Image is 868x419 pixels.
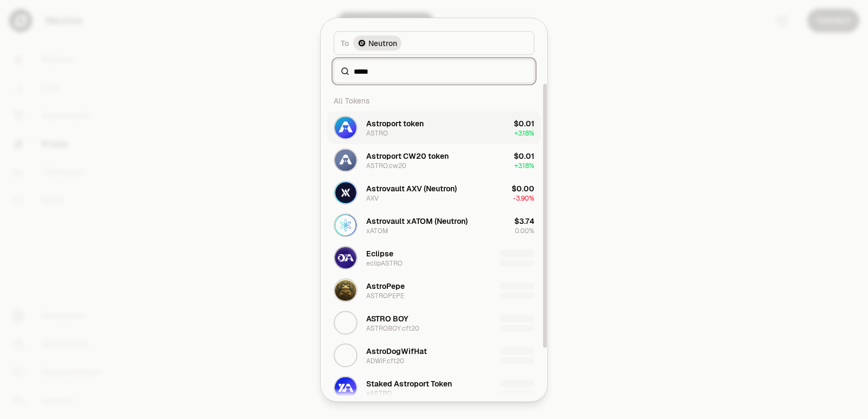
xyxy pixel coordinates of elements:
button: xASTRO LogoStaked Astroport TokenxASTRO [327,371,541,404]
div: ADWIF.cft20 [366,356,404,365]
div: ASTRO BOY [366,313,409,324]
img: xATOM Logo [335,214,356,236]
div: xASTRO [366,389,392,397]
button: eclipASTRO LogoEclipseeclipASTRO [327,241,541,274]
div: AXV [366,194,379,202]
button: ASTRO LogoAstroport tokenASTRO$0.01+3.18% [327,111,541,144]
span: To [341,37,349,48]
img: eclipASTRO Logo [335,247,356,268]
img: AXV Logo [335,182,356,203]
button: AXV LogoAstrovault AXV (Neutron)AXV$0.00-3.90% [327,176,541,209]
div: ASTROBOY.cft20 [366,324,419,332]
div: AstroPepe [366,280,405,291]
button: ASTROPEPE LogoAstroPepeASTROPEPE [327,274,541,306]
img: Neutron Logo [358,38,366,47]
div: Staked Astroport Token [366,378,452,389]
div: $3.74 [514,215,534,226]
div: Astrovault AXV (Neutron) [366,183,457,194]
span: 0.00% [515,226,534,235]
img: ASTRO Logo [335,117,356,138]
div: ASTRO.cw20 [366,161,406,170]
img: ASTRO.cw20 Logo [335,149,356,171]
div: Astroport token [366,118,424,128]
span: + 3.18% [514,161,534,170]
span: + 3.18% [514,128,534,137]
div: $0.01 [514,150,534,161]
div: $0.00 [512,183,534,194]
div: xATOM [366,226,388,235]
div: All Tokens [327,89,541,111]
button: xATOM LogoAstrovault xATOM (Neutron)xATOM$3.740.00% [327,209,541,241]
img: ASTROPEPE Logo [335,279,356,301]
div: ASTRO [366,128,388,137]
div: $0.01 [514,118,534,128]
button: ASTRO.cw20 LogoAstroport CW20 tokenASTRO.cw20$0.01+3.18% [327,144,541,176]
div: Eclipse [366,248,393,259]
span: Neutron [368,37,397,48]
div: ASTROPEPE [366,291,404,300]
span: -3.90% [513,194,534,202]
div: eclipASTRO [366,259,403,267]
div: AstroDogWifHat [366,345,427,356]
button: ToNeutron LogoNeutron [334,31,534,55]
div: Astroport CW20 token [366,150,449,161]
button: ASTROBOY.cft20 LogoASTRO BOYASTROBOY.cft20 [327,306,541,339]
button: ADWIF.cft20 LogoAstroDogWifHatADWIF.cft20 [327,339,541,371]
div: Astrovault xATOM (Neutron) [366,215,468,226]
img: xASTRO Logo [335,377,356,398]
